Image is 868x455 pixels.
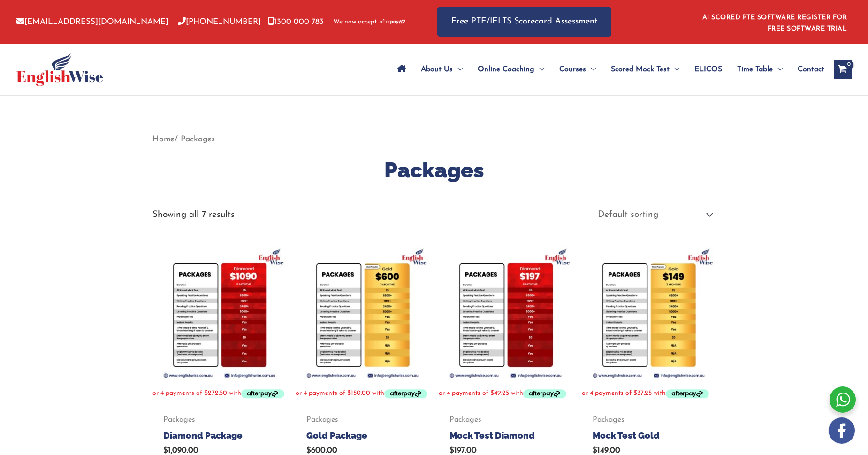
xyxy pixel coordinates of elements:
[611,53,670,86] span: Scored Mock Test
[380,19,405,24] img: Afterpay-Logo
[306,447,337,455] bdi: 600.00
[552,53,603,86] a: CoursesMenu Toggle
[16,18,168,26] a: [EMAIL_ADDRESS][DOMAIN_NAME]
[834,60,852,79] a: View Shopping Cart, empty
[413,53,470,86] a: About UsMenu Toggle
[421,53,453,86] span: About Us
[593,430,705,441] h2: Mock Test Gold
[670,53,679,86] span: Menu Toggle
[178,18,261,26] a: [PHONE_NUMBER]
[603,53,687,86] a: Scored Mock TestMenu Toggle
[152,135,175,143] a: Home
[453,53,463,86] span: Menu Toggle
[16,53,103,86] img: cropped-ew-logo
[798,53,824,86] span: Contact
[582,246,716,380] img: Mock Test Gold
[449,415,562,425] span: Packages
[593,415,705,425] span: Packages
[163,430,275,441] h2: Diamond Package
[152,246,286,380] img: Diamond Package
[390,53,824,86] nav: Site Navigation: Main Menu
[593,430,705,446] a: Mock Test Gold
[437,7,611,37] a: Free PTE/IELTS Scorecard Assessment
[333,17,377,27] span: We now accept
[152,155,716,185] h1: Packages
[829,417,855,444] img: white-facebook.png
[697,7,852,37] aside: Header Widget 1
[449,447,454,455] span: $
[702,14,847,32] a: AI SCORED PTE SOFTWARE REGISTER FOR FREE SOFTWARE TRIAL
[730,53,790,86] a: Time TableMenu Toggle
[306,447,311,455] span: $
[737,53,773,86] span: Time Table
[306,415,419,425] span: Packages
[449,430,562,446] a: Mock Test Diamond
[478,53,534,86] span: Online Coaching
[591,206,716,224] select: Shop order
[306,430,419,446] a: Gold Package
[268,18,324,26] a: 1300 000 783
[163,415,275,425] span: Packages
[152,131,716,147] nav: Breadcrumb
[163,430,275,446] a: Diamond Package
[687,53,730,86] a: ELICOS
[559,53,586,86] span: Courses
[449,447,477,455] bdi: 197.00
[306,430,419,441] h2: Gold Package
[773,53,783,86] span: Menu Toggle
[470,53,552,86] a: Online CoachingMenu Toggle
[790,53,824,86] a: Contact
[694,53,722,86] span: ELICOS
[593,447,597,455] span: $
[593,447,620,455] bdi: 149.00
[439,246,572,380] img: Mock Test Diamond
[163,447,168,455] span: $
[152,210,235,219] p: Showing all 7 results
[534,53,544,86] span: Menu Toggle
[163,447,198,455] bdi: 1,090.00
[586,53,596,86] span: Menu Toggle
[449,430,562,441] h2: Mock Test Diamond
[296,246,429,380] img: Gold Package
